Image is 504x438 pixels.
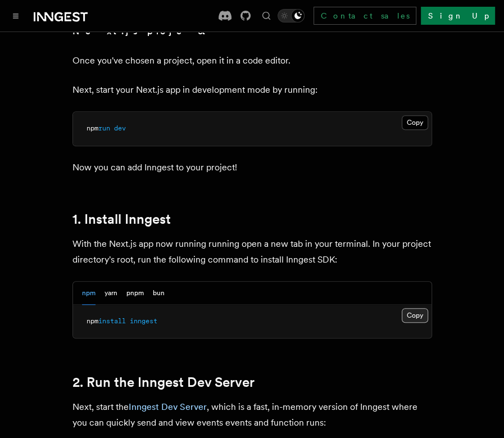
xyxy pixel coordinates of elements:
[72,160,432,175] p: Now you can add Inngest to your project!
[402,115,428,130] button: Copy
[114,124,126,132] span: dev
[129,401,207,412] a: Inngest Dev Server
[87,317,98,325] span: npm
[72,211,171,227] a: 1. Install Inngest
[153,282,165,305] button: bun
[72,82,432,98] p: Next, start your Next.js app in development mode by running:
[421,7,495,25] a: Sign Up
[402,308,428,323] button: Copy
[9,9,22,22] button: Toggle navigation
[72,399,432,431] p: Next, start the , which is a fast, in-memory version of Inngest where you can quickly send and vi...
[314,7,416,25] a: Contact sales
[260,9,273,22] button: Find something...
[87,124,98,132] span: npm
[98,317,126,325] span: install
[130,317,157,325] span: inngest
[72,236,432,268] p: With the Next.js app now running running open a new tab in your terminal. In your project directo...
[98,124,110,132] span: run
[72,53,432,69] p: Once you've chosen a project, open it in a code editor.
[278,9,305,22] button: Toggle dark mode
[82,282,96,305] button: npm
[126,282,144,305] button: pnpm
[105,282,117,305] button: yarn
[72,374,255,390] a: 2. Run the Inngest Dev Server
